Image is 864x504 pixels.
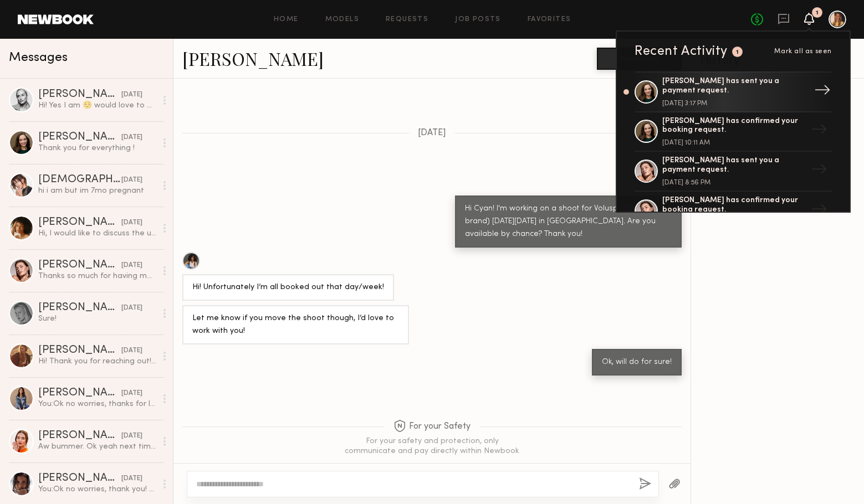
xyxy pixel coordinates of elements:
[38,89,121,100] div: [PERSON_NAME]
[38,388,121,399] div: [PERSON_NAME]
[635,192,832,232] a: [PERSON_NAME] has confirmed your booking request.→
[602,356,672,369] div: Ok, will do for sure!
[325,16,359,23] a: Models
[38,345,121,356] div: [PERSON_NAME]
[38,441,156,452] div: Aw bummer. Ok yeah next time please!
[635,45,728,58] div: Recent Activity
[662,156,806,175] div: [PERSON_NAME] has sent you a payment request.
[662,196,806,215] div: [PERSON_NAME] has confirmed your booking request.
[662,77,806,96] div: [PERSON_NAME] has sent you a payment request.
[38,302,121,313] div: [PERSON_NAME]
[121,90,142,100] div: [DATE]
[38,430,121,441] div: [PERSON_NAME]
[806,197,832,225] div: →
[38,217,121,228] div: [PERSON_NAME]
[38,473,121,484] div: [PERSON_NAME]
[38,132,121,143] div: [PERSON_NAME]
[38,186,156,196] div: hi i am but im 7mo pregnant
[736,49,739,55] div: 1
[344,436,521,456] div: For your safety and protection, only communicate and pay directly within Newbook
[38,143,156,153] div: Thank you for everything !
[455,16,501,23] a: Job Posts
[806,117,832,146] div: →
[38,174,121,186] div: [DEMOGRAPHIC_DATA][PERSON_NAME]
[121,388,142,399] div: [DATE]
[810,78,835,106] div: →
[774,48,832,55] span: Mark all as seen
[121,474,142,484] div: [DATE]
[121,260,142,271] div: [DATE]
[662,179,806,186] div: [DATE] 8:56 PM
[635,112,832,152] a: [PERSON_NAME] has confirmed your booking request.[DATE] 10:11 AM→
[38,271,156,281] div: Thanks so much for having me!! :) Address: [PERSON_NAME] [STREET_ADDRESS][PERSON_NAME]
[121,346,142,356] div: [DATE]
[121,175,142,186] div: [DATE]
[9,52,68,64] span: Messages
[121,431,142,441] div: [DATE]
[635,71,832,112] a: [PERSON_NAME] has sent you a payment request.[DATE] 3:17 PM→
[38,313,156,324] div: Sure!
[635,152,832,192] a: [PERSON_NAME] has sent you a payment request.[DATE] 8:56 PM→
[38,260,121,271] div: [PERSON_NAME]
[274,16,299,23] a: Home
[386,16,428,23] a: Requests
[192,281,384,294] div: Hi! Unfortunately I’m all booked out that day/week!
[528,16,571,23] a: Favorites
[662,117,806,136] div: [PERSON_NAME] has confirmed your booking request.
[662,140,806,146] div: [DATE] 10:11 AM
[38,399,156,409] div: You: Ok no worries, thanks for letting me know! Next time :)
[806,157,832,186] div: →
[816,10,819,16] div: 1
[121,218,142,228] div: [DATE]
[192,312,399,338] div: Let me know if you move the shoot though, I’d love to work with you!
[38,228,156,239] div: Hi, I would like to discuss the usage of images in Target. Please give me a call at [PHONE_NUMBER...
[393,420,471,434] span: For your Safety
[182,47,324,70] a: [PERSON_NAME]
[38,484,156,495] div: You: Ok no worries, thank you! Will take a look and keep you posted on the next one :)
[121,132,142,143] div: [DATE]
[38,356,156,367] div: Hi! Thank you for reaching out! I believe I am available, however I am on hold for one thing with...
[597,53,682,63] a: Book model
[465,203,672,241] div: Hi Cyan! I'm working on a shoot for Voluspa (fragrance brand) [DATE][DATE] in [GEOGRAPHIC_DATA]. ...
[121,303,142,313] div: [DATE]
[597,48,682,70] button: Book model
[418,128,446,138] span: [DATE]
[38,100,156,111] div: Hi! Yes I am ☺️ would love to work together!
[662,100,806,107] div: [DATE] 3:17 PM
